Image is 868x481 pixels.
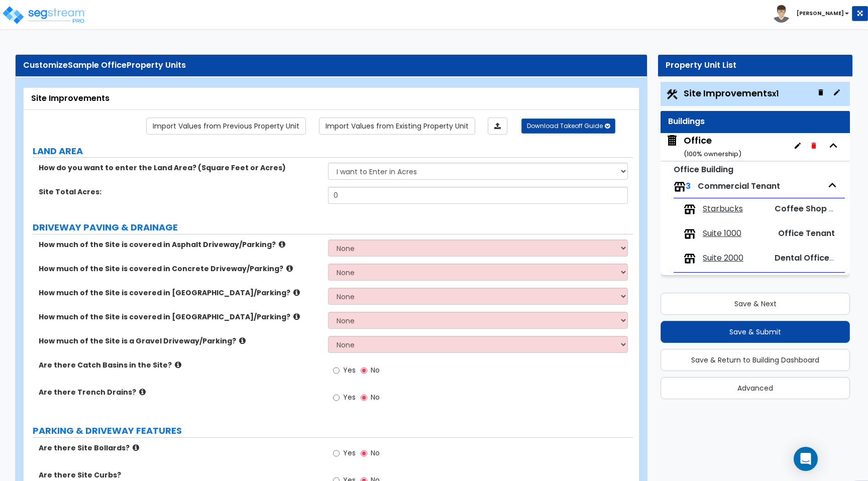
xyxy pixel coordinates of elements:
[343,448,356,458] span: Yes
[684,203,696,215] img: tenants.png
[775,252,860,264] span: Dental Office Tenant
[772,88,779,99] small: x1
[361,392,367,403] input: No
[133,444,139,451] i: click for more info!
[33,424,633,437] label: PARKING & DRIVEWAY FEATURES
[279,240,285,248] i: click for more info!
[666,88,679,101] img: Construction.png
[797,10,844,17] b: [PERSON_NAME]
[39,470,320,480] label: Are there Site Curbs?
[703,203,743,215] span: Starbucks
[293,313,300,320] i: click for more info!
[794,447,818,471] div: Open Intercom Messenger
[371,392,380,402] span: No
[666,134,741,160] span: Office
[39,387,320,397] label: Are there Trench Drains?
[343,365,356,375] span: Yes
[361,365,367,376] input: No
[39,264,320,274] label: How much of the Site is covered in Concrete Driveway/Parking?
[674,181,686,193] img: tenants.png
[661,293,850,315] button: Save & Next
[333,365,340,376] input: Yes
[668,116,842,128] div: Buildings
[39,163,320,173] label: How do you want to enter the Land Area? (Square Feet or Acres)
[39,187,320,197] label: Site Total Acres:
[361,448,367,459] input: No
[684,149,741,159] small: ( 100 % ownership)
[39,288,320,298] label: How much of the Site is covered in [GEOGRAPHIC_DATA]/Parking?
[684,87,779,99] span: Site Improvements
[703,228,741,239] span: Suite 1000
[773,5,790,23] img: avatar.png
[343,392,356,402] span: Yes
[39,336,320,346] label: How much of the Site is a Gravel Driveway/Parking?
[661,349,850,371] button: Save & Return to Building Dashboard
[39,443,320,453] label: Are there Site Bollards?
[33,145,633,158] label: LAND AREA
[527,122,603,130] span: Download Takeoff Guide
[319,117,475,135] a: Import the dynamic attribute values from existing properties.
[684,253,696,265] img: tenants.png
[661,377,850,399] button: Advanced
[775,203,858,214] span: Coffee Shop Tenant
[333,392,340,403] input: Yes
[686,180,691,192] span: 3
[175,361,181,369] i: click for more info!
[684,134,741,160] div: Office
[68,59,127,71] span: Sample Office
[31,93,631,104] div: Site Improvements
[698,180,780,192] span: Commercial Tenant
[666,134,679,147] img: building.svg
[703,253,743,264] span: Suite 2000
[371,365,380,375] span: No
[239,337,246,344] i: click for more info!
[371,448,380,458] span: No
[33,221,633,234] label: DRIVEWAY PAVING & DRAINAGE
[293,289,300,296] i: click for more info!
[139,388,146,396] i: click for more info!
[521,118,615,134] button: Download Takeoff Guide
[666,60,845,71] div: Property Unit List
[333,448,340,459] input: Yes
[23,60,639,71] div: Customize Property Units
[661,321,850,343] button: Save & Submit
[39,360,320,370] label: Are there Catch Basins in the Site?
[2,5,87,25] img: logo_pro_r.png
[684,228,696,240] img: tenants.png
[146,117,306,135] a: Import the dynamic attribute values from previous properties.
[778,227,835,239] span: Office Tenant
[39,312,320,322] label: How much of the Site is covered in [GEOGRAPHIC_DATA]/Parking?
[39,239,320,250] label: How much of the Site is covered in Asphalt Driveway/Parking?
[488,117,507,135] a: Import the dynamic attributes value through Excel sheet
[286,265,293,272] i: click for more info!
[674,164,733,175] small: Office Building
